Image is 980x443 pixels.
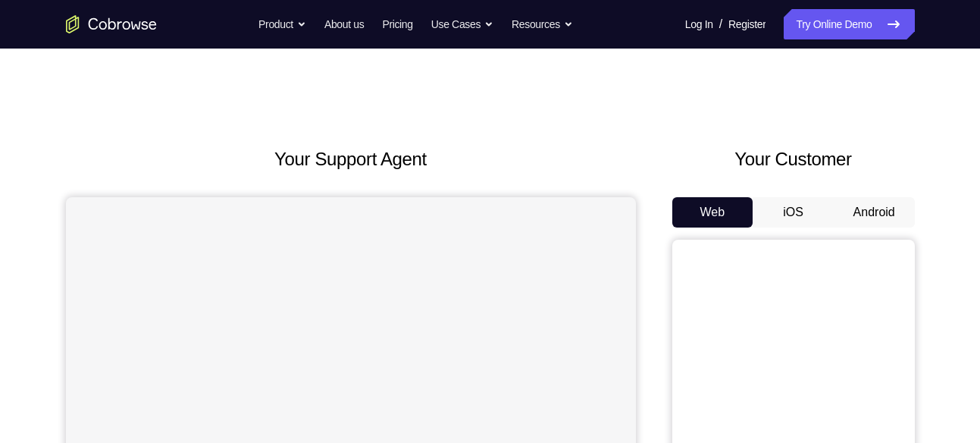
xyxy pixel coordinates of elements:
[784,9,914,39] a: Try Online Demo
[66,146,636,173] h2: Your Support Agent
[66,15,157,33] a: Go to the home page
[719,15,722,33] span: /
[431,9,493,39] button: Use Cases
[672,146,915,173] h2: Your Customer
[753,197,834,228] button: iOS
[258,9,306,39] button: Product
[324,9,364,39] a: About us
[685,9,713,39] a: Log In
[728,9,766,39] a: Register
[382,9,412,39] a: Pricing
[672,197,753,228] button: Web
[834,197,915,228] button: Android
[512,9,573,39] button: Resources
